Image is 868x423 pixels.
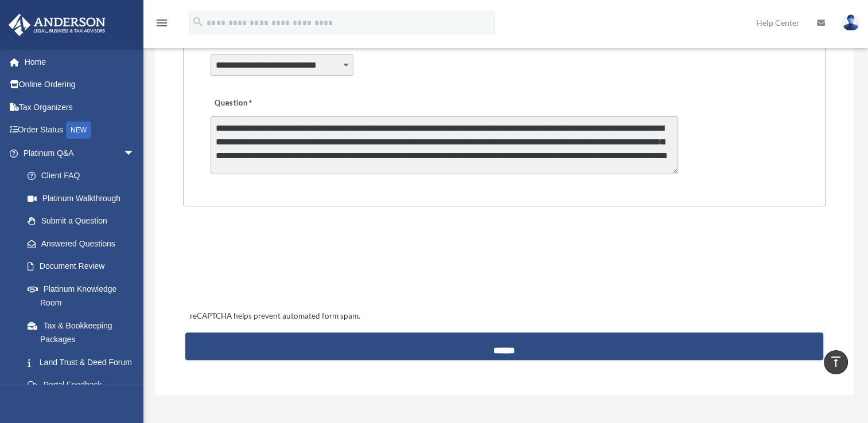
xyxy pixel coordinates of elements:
img: Anderson Advisors Platinum Portal [5,14,109,36]
a: Online Ordering [8,73,152,96]
i: menu [155,16,169,30]
a: Platinum Q&Aarrow_drop_down [8,142,152,164]
iframe: reCAPTCHA [186,242,361,287]
a: Client FAQ [16,164,152,187]
a: Portal Feedback [16,374,152,397]
span: arrow_drop_down [123,142,146,165]
a: Order StatusNEW [8,119,152,142]
label: Question [211,95,299,111]
a: Platinum Knowledge Room [16,277,152,314]
a: Land Trust & Deed Forum [16,351,152,374]
a: Tax Organizers [8,96,152,119]
a: menu [155,20,169,30]
img: User Pic [842,14,859,31]
a: Answered Questions [16,232,152,255]
a: Document Review [16,255,152,278]
a: Submit a Question [16,210,146,233]
i: vertical_align_top [829,355,843,369]
a: Home [8,50,152,73]
a: Platinum Walkthrough [16,187,152,210]
i: search [192,15,204,28]
div: reCAPTCHA helps prevent automated form spam. [185,310,824,323]
a: Tax & Bookkeeping Packages [16,314,152,351]
a: vertical_align_top [824,350,848,374]
div: NEW [66,122,91,139]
